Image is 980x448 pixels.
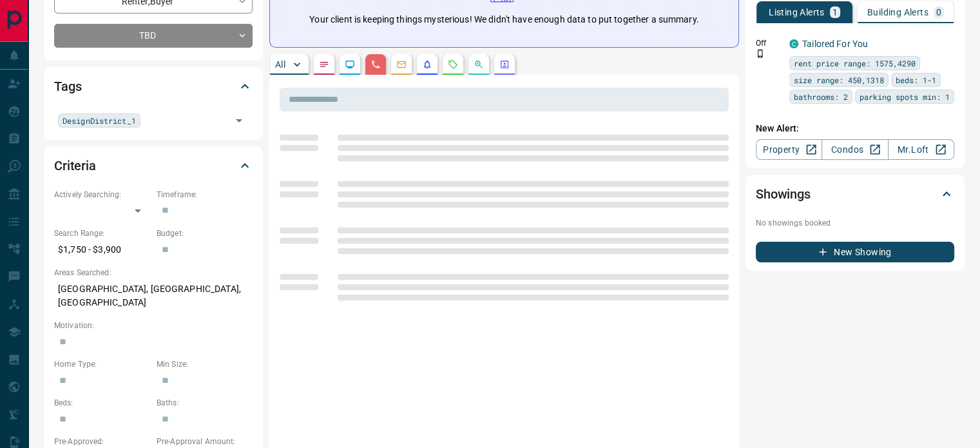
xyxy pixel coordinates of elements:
div: Showings [756,179,954,209]
p: Min Size: [157,358,253,370]
p: Actively Searching: [54,189,150,200]
p: Timeframe: [157,189,253,200]
span: DesignDistrict_1 [62,114,136,127]
div: Tags [54,71,253,102]
span: bathrooms: 2 [794,90,848,103]
p: Off [756,37,782,49]
a: Property [756,139,822,160]
button: New Showing [756,242,954,262]
p: Motivation: [54,320,253,331]
p: Budget: [157,228,253,239]
button: Open [230,112,248,130]
p: Pre-Approved: [54,436,150,447]
p: Pre-Approval Amount: [157,436,253,447]
svg: Lead Browsing Activity [345,59,355,70]
p: Baths: [157,397,253,409]
p: Areas Searched: [54,267,253,278]
svg: Agent Actions [499,59,510,70]
svg: Push Notification Only [756,49,765,58]
svg: Calls [370,59,381,70]
p: [GEOGRAPHIC_DATA], [GEOGRAPHIC_DATA], [GEOGRAPHIC_DATA] [54,278,253,313]
p: Building Alerts [867,8,928,17]
p: 1 [832,8,838,17]
span: size range: 450,1318 [794,73,884,86]
div: TBD [54,24,253,48]
h2: Tags [54,76,81,97]
svg: Emails [396,59,407,70]
p: New Alert: [756,122,954,135]
p: Search Range: [54,228,150,239]
p: No showings booked [756,217,954,229]
p: Home Type: [54,358,150,370]
p: Your client is keeping things mysterious! We didn't have enough data to put together a summary. [309,13,698,26]
p: All [275,60,285,69]
svg: Opportunities [474,59,484,70]
h2: Showings [756,184,811,204]
p: Beds: [54,397,150,409]
a: Condos [821,139,888,160]
div: Criteria [54,150,253,181]
div: condos.ca [789,39,798,48]
svg: Notes [319,59,329,70]
span: rent price range: 1575,4290 [794,57,916,70]
a: Tailored For You [802,39,868,49]
span: beds: 1-1 [896,73,936,86]
p: Listing Alerts [769,8,825,17]
span: parking spots min: 1 [860,90,950,103]
p: 0 [936,8,941,17]
p: $1,750 - $3,900 [54,239,150,260]
svg: Listing Alerts [422,59,432,70]
svg: Requests [448,59,458,70]
h2: Criteria [54,155,96,176]
a: Mr.Loft [888,139,954,160]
